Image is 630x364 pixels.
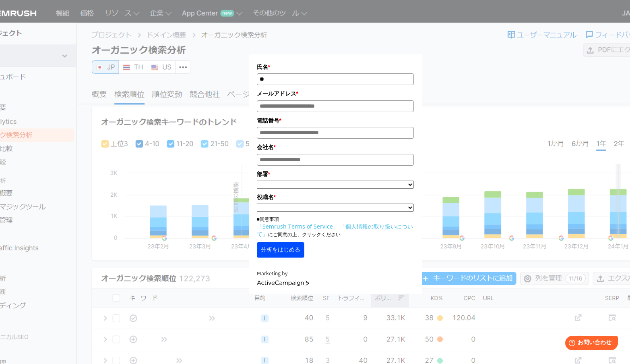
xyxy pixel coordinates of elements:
[257,242,304,258] button: 分析をはじめる
[257,89,414,98] label: メールアドレス
[257,223,339,230] a: 「Semrush Terms of Service」
[257,193,414,202] label: 役職名
[257,170,414,179] label: 部署
[257,116,414,125] label: 電話番号
[257,216,414,238] p: ■同意事項 にご同意の上、クリックください
[558,333,621,355] iframe: Help widget launcher
[257,270,414,278] div: Marketing by
[257,223,413,238] a: 「個人情報の取り扱いについて」
[257,143,414,152] label: 会社名
[257,62,414,71] label: 氏名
